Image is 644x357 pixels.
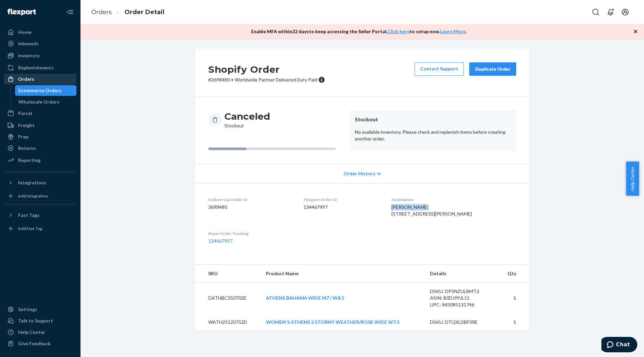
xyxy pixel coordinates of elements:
[124,8,164,16] a: Order Detail
[498,265,530,283] th: Qty
[251,28,467,35] p: Enable MFA within 22 days to keep accessing the Seller Portal. to setup now. .
[7,9,36,15] img: Flexport logo
[4,120,76,131] a: Freight
[4,210,76,221] button: Fast Tags
[15,97,77,107] a: Wholesale Orders
[18,317,53,324] div: Talk to Support
[619,5,632,19] button: Open account menu
[235,77,317,82] span: Worldwide Partner Delivered Duty Paid
[63,5,76,19] button: Close Navigation
[18,64,54,71] div: Replenishments
[4,74,76,84] a: Orders
[15,85,77,96] a: Ecommerce Orders
[343,170,375,177] span: Order History
[18,76,34,82] div: Orders
[231,77,233,82] span: •
[4,131,76,142] a: Prep
[498,283,530,314] td: 1
[4,50,76,61] a: Inventory
[4,327,76,338] a: Help Center
[18,306,37,313] div: Settings
[208,76,325,83] p: # 3698480
[440,28,466,34] a: Learn More
[195,283,261,314] td: DATHBC050702E
[18,226,42,231] div: Add Fast Tag
[589,5,602,19] button: Open Search Box
[208,231,293,236] dt: Buyer Order Tracking
[18,157,41,164] div: Reporting
[430,319,493,325] div: DSKU: DTQXLDBF3RE
[195,265,261,283] th: SKU
[4,338,76,349] button: Give Feedback
[355,116,511,123] header: Stockout
[391,204,472,217] span: [PERSON_NAME] [STREET_ADDRESS][PERSON_NAME]
[391,197,516,202] dt: Destination
[4,108,76,119] a: Parcel
[195,313,261,331] td: WATH25120752D
[208,238,232,244] a: 134467997
[430,295,493,301] div: ASIN: B0DJ99JL11
[91,8,112,16] a: Orders
[4,62,76,73] a: Replenishments
[4,38,76,49] a: Inbounds
[18,212,40,219] div: Fast Tags
[18,340,51,347] div: Give Feedback
[4,191,76,201] a: Add Integration
[18,52,40,59] div: Inventory
[261,265,425,283] th: Product Name
[224,110,270,122] h3: Canceled
[18,122,35,129] div: Freight
[387,28,410,34] a: Click here
[224,110,270,129] div: Stockout
[4,315,76,326] button: Talk to Support
[4,304,76,315] a: Settings
[208,204,293,211] dd: 3698480
[86,2,170,22] ol: breadcrumbs
[475,66,511,72] div: Duplicate Order
[18,110,32,117] div: Parcel
[208,62,325,76] h2: Shopify Order
[4,177,76,188] button: Integrations
[415,62,464,76] a: Contact Support
[498,313,530,331] td: 1
[266,295,344,301] a: ATHENS BAHAMA WIDE M7 / W8.5
[18,193,48,199] div: Add Integration
[208,197,293,202] dt: Deliverr Api Order ID
[604,5,617,19] button: Open notifications
[18,87,61,94] div: Ecommerce Orders
[4,143,76,154] a: Returns
[304,197,381,202] dt: Flexport Order ID
[18,133,29,140] div: Prep
[4,27,76,38] a: Home
[18,40,39,47] div: Inbounds
[425,265,498,283] th: Details
[18,99,59,105] div: Wholesale Orders
[18,329,45,336] div: Help Center
[18,179,46,186] div: Integrations
[626,162,639,196] button: Help Center
[266,319,399,325] a: WOMEN'S ATHENS 2 STORMY WEATHER/ROSE WIDE W7.5
[18,145,36,152] div: Returns
[304,204,381,211] dd: 134467997
[430,288,493,295] div: DSKU: DP5NZULBMT2
[4,155,76,166] a: Reporting
[355,129,511,142] p: No available inventory. Please check and replenish items before creating another order.
[4,223,76,234] a: Add Fast Tag
[601,337,637,354] iframe: Opens a widget where you can chat to one of our agents
[18,29,32,36] div: Home
[469,62,516,76] button: Duplicate Order
[430,301,493,308] div: UPC: 843085131746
